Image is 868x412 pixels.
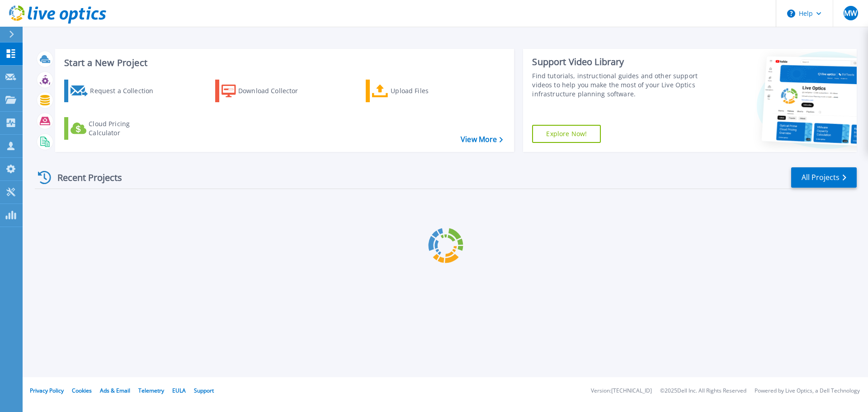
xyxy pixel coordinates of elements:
a: Telemetry [138,387,164,394]
h3: Start a New Project [64,58,503,68]
a: Request a Collection [64,80,165,102]
a: Cookies [72,387,92,394]
a: Explore Now! [532,125,601,143]
a: Upload Files [366,80,467,102]
a: Download Collector [215,80,316,102]
a: Support [194,387,214,394]
div: Request a Collection [90,82,162,100]
li: © 2025 Dell Inc. All Rights Reserved [660,388,746,394]
div: Support Video Library [532,56,702,68]
a: Cloud Pricing Calculator [64,117,165,140]
div: Download Collector [238,82,311,100]
div: Recent Projects [35,166,134,189]
a: View More [461,135,503,144]
span: MW [844,9,857,17]
a: Ads & Email [100,387,130,394]
a: All Projects [791,167,857,188]
div: Upload Files [391,82,463,100]
a: Privacy Policy [30,387,64,394]
div: Cloud Pricing Calculator [89,119,161,137]
a: EULA [172,387,186,394]
li: Powered by Live Optics, a Dell Technology [755,388,860,394]
li: Version: [TECHNICAL_ID] [591,388,652,394]
div: Find tutorials, instructional guides and other support videos to help you make the most of your L... [532,71,702,99]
